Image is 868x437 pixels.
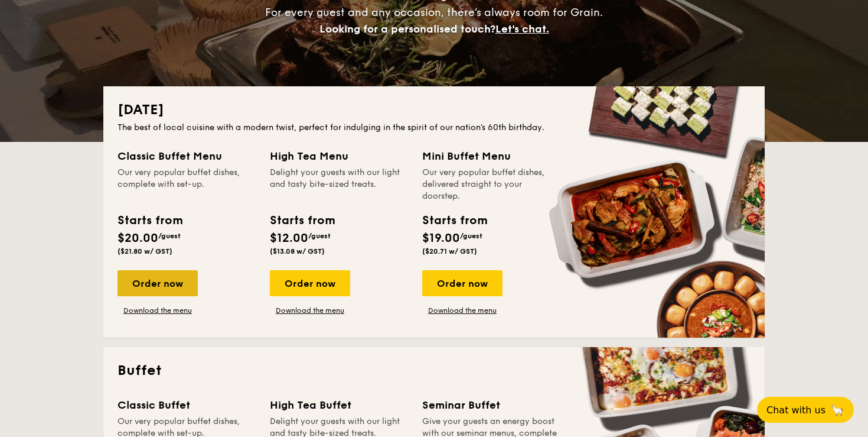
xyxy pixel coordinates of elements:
[118,212,182,229] div: Starts from
[118,122,750,134] div: The best of local cuisine with a modern twist, perfect for indulging in the spirit of our nation’...
[118,361,750,380] h2: Buffet
[757,397,854,423] button: Chat with us🦙
[460,232,482,240] span: /guest
[118,306,198,315] a: Download the menu
[422,247,477,255] span: ($20.71 w/ GST)
[422,397,560,413] div: Seminar Buffet
[118,167,256,202] div: Our very popular buffet dishes, complete with set-up.
[270,306,350,315] a: Download the menu
[270,247,325,255] span: ($13.08 w/ GST)
[118,101,750,119] h2: [DATE]
[270,148,408,164] div: High Tea Menu
[830,403,844,417] span: 🦙
[495,22,549,35] span: Let's chat.
[270,167,408,202] div: Delight your guests with our light and tasty bite-sized treats.
[319,22,495,35] span: Looking for a personalised touch?
[118,397,256,413] div: Classic Buffet
[118,270,198,296] div: Order now
[422,270,502,296] div: Order now
[270,212,334,229] div: Starts from
[118,148,256,164] div: Classic Buffet Menu
[422,212,487,229] div: Starts from
[118,231,158,245] span: $20.00
[422,167,560,202] div: Our very popular buffet dishes, delivered straight to your doorstep.
[422,306,502,315] a: Download the menu
[422,231,460,245] span: $19.00
[308,232,331,240] span: /guest
[270,270,350,296] div: Order now
[270,231,308,245] span: $12.00
[158,232,181,240] span: /guest
[422,148,560,164] div: Mini Buffet Menu
[766,404,825,416] span: Chat with us
[118,247,172,255] span: ($21.80 w/ GST)
[270,397,408,413] div: High Tea Buffet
